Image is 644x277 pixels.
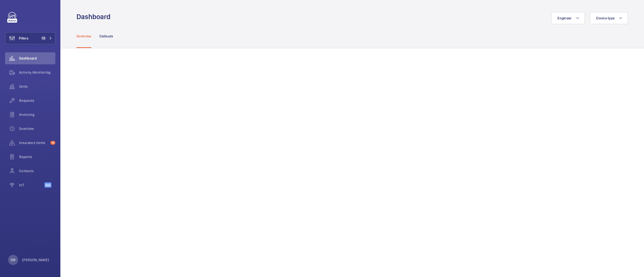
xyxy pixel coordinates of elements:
span: Insurance items [19,140,48,145]
span: Engineer [557,16,572,20]
p: Callouts [99,34,113,39]
h1: Dashboard [76,12,113,21]
span: Filters [19,36,28,41]
span: Contacts [19,168,55,173]
span: Dashboard [19,56,55,61]
button: Filters13 [5,32,55,44]
button: Device type [590,12,628,24]
span: Overtime [19,126,55,131]
span: Device type [596,16,615,20]
p: SW [11,257,15,262]
span: IoT [19,182,45,188]
p: [PERSON_NAME] [22,257,49,262]
span: Requests [19,98,55,103]
span: Reports [19,154,55,159]
span: Invoicing [19,112,55,117]
span: 13 [41,36,46,40]
p: Overview [76,34,91,39]
span: Units [19,84,55,89]
span: 18 [50,141,55,145]
span: Beta [45,182,51,188]
span: Activity Monitoring [19,70,55,75]
button: Engineer [551,12,585,24]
